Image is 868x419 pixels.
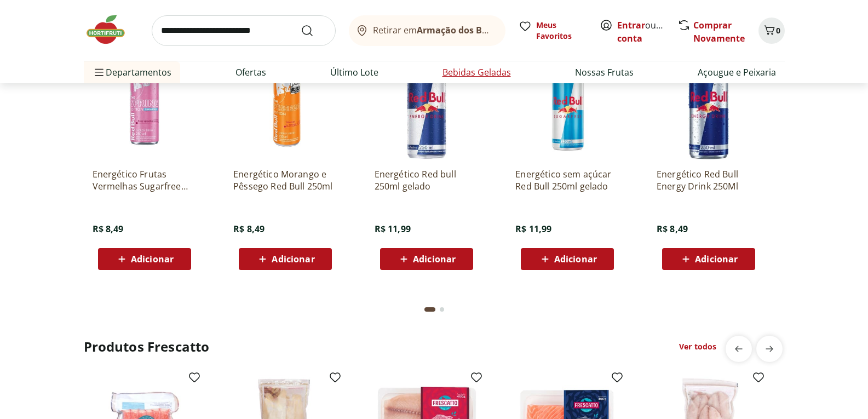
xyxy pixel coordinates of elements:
[375,223,411,235] span: R$ 11,99
[93,55,197,159] img: Energético Frutas Vermelhas Sugarfree Red Bull 250ml
[519,20,587,42] a: Meus Favoritos
[726,336,752,362] button: previous
[375,168,479,192] a: Energético Red bull 250ml gelado
[233,168,337,192] a: Energético Morango e Pêssego Red Bull 250ml
[679,341,716,352] a: Ver todos
[695,255,738,263] span: Adicionar
[375,55,479,159] img: Energético Red bull 250ml gelado
[515,223,551,235] span: R$ 11,99
[617,19,677,44] a: Criar conta
[301,24,327,37] button: Submit Search
[422,296,438,323] button: Current page from fs-carousel
[84,338,210,355] h2: Produtos Frescatto
[239,248,332,270] button: Adicionar
[617,19,666,45] span: ou
[93,59,106,85] button: Menu
[758,18,785,44] button: Carrinho
[93,168,197,192] a: Energético Frutas Vermelhas Sugarfree Red Bull 250ml
[442,66,511,79] a: Bebidas Geladas
[515,168,619,192] a: Energético sem açúcar Red Bull 250ml gelado
[438,296,446,323] button: Go to page 2 from fs-carousel
[380,248,473,270] button: Adicionar
[554,255,597,263] span: Adicionar
[662,248,755,270] button: Adicionar
[93,59,171,85] span: Departamentos
[98,248,191,270] button: Adicionar
[233,55,337,159] img: Energético Morango e Pêssego Red Bull 250ml
[515,55,619,159] img: Energético sem açúcar Red Bull 250ml gelado
[693,19,745,44] a: Comprar Novamente
[657,168,761,192] a: Energético Red Bull Energy Drink 250Ml
[521,248,614,270] button: Adicionar
[413,255,456,263] span: Adicionar
[657,223,688,235] span: R$ 8,49
[272,255,314,263] span: Adicionar
[617,19,645,31] a: Entrar
[349,15,505,46] button: Retirar emArmação dos Búzios/RJ
[575,66,634,79] a: Nossas Frutas
[235,66,266,79] a: Ofertas
[152,15,336,46] input: search
[536,20,587,42] span: Meus Favoritos
[417,24,518,36] b: Armação dos Búzios/RJ
[330,66,378,79] a: Último Lote
[756,336,783,362] button: next
[131,255,174,263] span: Adicionar
[776,25,780,36] span: 0
[93,223,124,235] span: R$ 8,49
[657,55,761,159] img: Energético Red Bull Energy Drink 250Ml
[233,223,265,235] span: R$ 8,49
[698,66,776,79] a: Açougue e Peixaria
[84,13,139,46] img: Hortifruti
[373,25,494,35] span: Retirar em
